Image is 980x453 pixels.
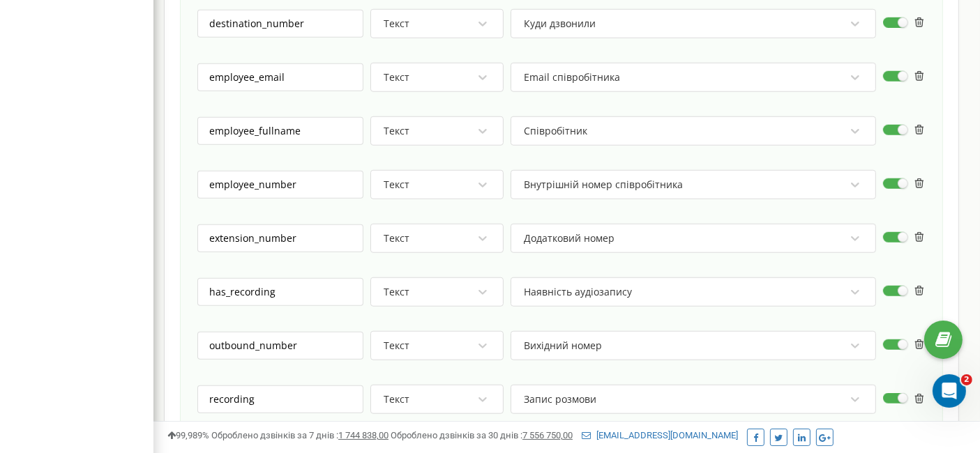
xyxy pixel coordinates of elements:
div: Текст [384,17,409,29]
input: Ключ [197,117,363,145]
div: Додатковий номер [524,232,615,245]
div: Співробітник [524,125,587,137]
input: Ключ [197,63,363,91]
span: 99,989% [167,430,209,440]
iframe: Intercom live chat [933,374,966,408]
div: Внутрішній номер співробітника [524,178,683,191]
div: Текст [384,232,409,245]
input: Ключ [197,10,363,38]
a: [EMAIL_ADDRESS][DOMAIN_NAME] [582,430,738,440]
input: Ключ [197,332,363,360]
div: Куди дзвонили [524,17,596,29]
span: Оброблено дзвінків за 30 днів : [391,430,573,440]
span: Оброблено дзвінків за 7 днів : [211,430,389,440]
div: Вихідний номер [524,339,602,352]
u: 7 556 750,00 [522,430,573,440]
div: Запис розмови [524,393,596,406]
span: 2 [961,374,972,385]
input: Ключ [197,224,363,252]
div: Текст [384,393,409,406]
div: Текст [384,125,409,137]
input: Ключ [197,278,363,306]
div: Текст [384,286,409,298]
u: 1 744 838,00 [338,430,389,440]
input: Ключ [197,171,363,199]
div: Наявність аудіозапису [524,286,632,298]
div: Текст [384,339,409,352]
div: Текст [384,178,409,191]
input: Ключ [197,385,363,413]
div: Текст [384,71,409,84]
div: Email співробітника [524,71,620,84]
